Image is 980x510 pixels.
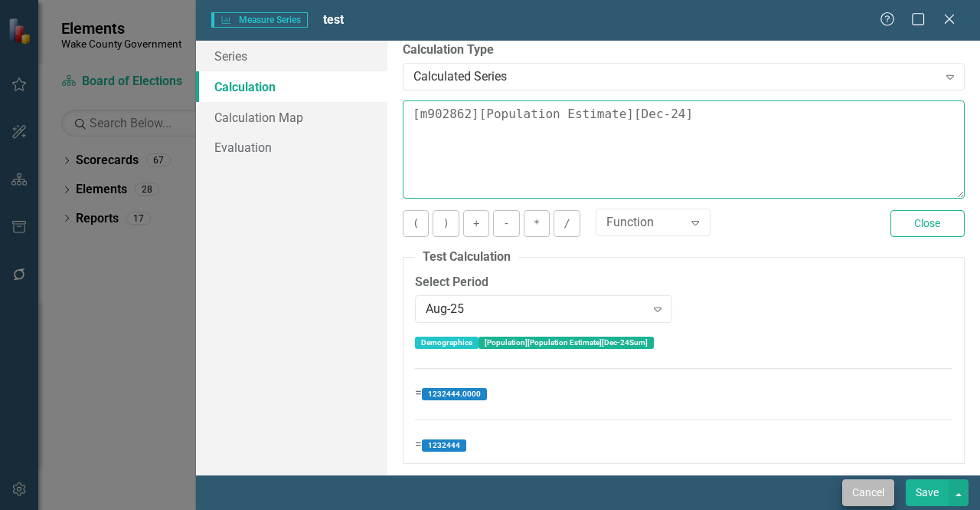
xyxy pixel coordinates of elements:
[479,337,654,349] label: [Population][Population Estimate][Dec-24Sum]
[415,334,952,451] span: = =
[403,210,429,237] button: (
[403,41,965,59] label: Calculation Type
[196,132,387,163] a: Evaluation
[415,248,518,266] legend: Test Calculation
[323,12,344,27] span: test
[422,388,487,400] label: 1232444.0000
[415,337,479,349] label: Demographics
[196,102,387,133] a: Calculation Map
[196,71,387,102] a: Calculation
[463,210,489,237] button: +
[493,210,519,237] button: -
[433,210,459,237] button: )
[890,210,965,237] button: Close
[422,439,466,452] label: 1232444
[403,100,965,199] textarea: [m902862][Population Estimate][Dec-24]
[413,67,938,85] div: Calculated Series
[415,274,672,291] label: Select Period
[554,210,580,237] button: /
[906,479,949,506] button: Save
[211,12,308,28] span: Measure Series
[606,214,684,232] div: Function
[426,300,645,318] div: Aug-25
[842,479,894,506] button: Cancel
[196,41,387,71] a: Series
